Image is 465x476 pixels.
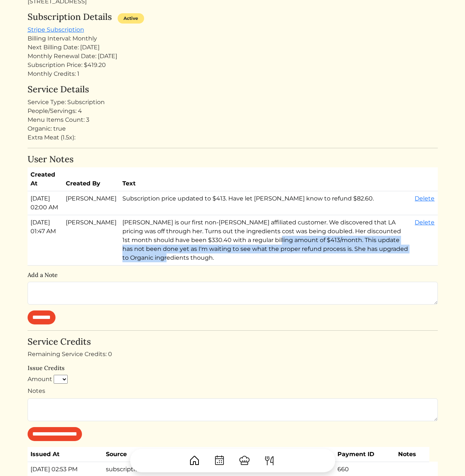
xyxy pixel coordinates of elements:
h4: Subscription Details [28,12,112,22]
div: Remaining Service Credits: 0 [28,350,438,359]
h4: Service Details [28,84,438,95]
a: Stripe Subscription [28,26,84,33]
td: [PERSON_NAME] is our first non-[PERSON_NAME] affiliated customer. We discovered that LA pricing w... [119,215,412,266]
th: Created By [63,167,119,191]
td: [DATE] 01:47 AM [28,215,63,266]
label: Amount [28,375,52,384]
div: Menu Items Count: 3 [28,116,438,124]
div: Active [118,13,144,24]
img: CalendarDots-5bcf9d9080389f2a281d69619e1c85352834be518fbc73d9501aef674afc0d57.svg [214,455,225,466]
img: ForkKnife-55491504ffdb50bab0c1e09e7649658475375261d09fd45db06cec23bce548bf.svg [264,455,275,466]
div: Service Type: Subscription [28,98,438,107]
td: [PERSON_NAME] [63,215,119,266]
a: PFcRWX [281,466,307,473]
td: [DATE] 02:00 AM [28,191,63,215]
div: Billing Interval: Monthly [28,34,438,43]
div: Subscription Price: $419.20 [28,61,438,70]
div: Monthly Credits: 1 [28,70,438,78]
div: Next Billing Date: [DATE] [28,43,438,52]
div: Monthly Renewal Date: [DATE] [28,52,438,61]
div: Organic: true [28,124,438,133]
label: Notes [28,387,45,395]
h6: Issue Credits [28,365,438,372]
th: Text [119,167,412,191]
h6: Add a Note [28,271,438,278]
img: ChefHat-a374fb509e4f37eb0702ca99f5f64f3b6956810f32a249b33092029f8484b388.svg [239,455,250,466]
th: Created At [28,167,63,191]
img: House-9bf13187bcbb5817f509fe5e7408150f90897510c4275e13d0d5fca38e0b5951.svg [189,455,200,466]
td: Subscription price updated to $413. Have let [PERSON_NAME] know to refund $82.60. [119,191,412,215]
h4: Service Credits [28,337,438,347]
td: [PERSON_NAME] [63,191,119,215]
div: Extra Meat (1.5x): [28,133,438,142]
a: Delete [415,195,434,202]
h4: User Notes [28,154,438,165]
a: Delete [415,219,434,226]
div: People/Servings: 4 [28,107,438,116]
